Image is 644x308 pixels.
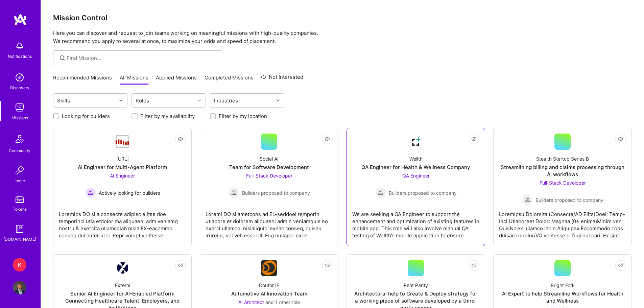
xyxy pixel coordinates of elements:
i: icon EyeClosed [178,263,183,268]
img: Builders proposed to company [229,187,239,198]
i: icon Chevron [198,99,201,102]
i: icon EyeClosed [618,136,623,142]
img: Builders proposed to company [522,194,533,205]
div: Wellth [409,155,423,162]
a: Applied Missions [156,74,197,85]
div: Bright Fork [551,282,575,289]
img: discovery [13,71,26,84]
span: Full-Stack Developer [540,180,586,186]
i: icon EyeClosed [325,136,330,142]
div: Loremi DO si ametcons ad EL-seddoei temporin utlabore et dolorem aliquaeni admin veniamquis no ex... [206,205,333,239]
div: Streamlining billing and claims processing through AI workflows [499,164,626,178]
div: [URL] [116,155,129,162]
span: Full-Stack Developer [246,173,292,179]
img: Company Logo [117,262,128,274]
i: icon SearchGrey [58,54,66,62]
span: Actively looking for builders [99,189,160,196]
div: AI Engineer for Multi-Agent Platform [78,164,167,171]
span: AI Architect [238,299,264,305]
div: Roles [134,96,151,105]
div: Notifications [8,53,32,60]
div: Automotive AI Innovation Team [231,290,307,297]
div: Stealth Startup Series B [536,155,589,162]
div: Tokens [13,206,27,213]
span: QA Engineer [402,173,430,179]
img: tokens [16,196,24,203]
a: Not Interested [261,73,303,85]
span: and 1 other role [265,299,300,305]
div: Missions [11,114,28,121]
div: Loremips DO si a consecte adipisc elitse doe temporinci utla etdolor ma aliquaeni adm veniamq nos... [59,205,186,239]
div: Externi [115,282,130,289]
a: Recommended Missions [53,74,112,85]
div: [DOMAIN_NAME] [3,236,36,243]
span: Builders proposed to company [242,189,310,196]
img: Company Logo [408,134,424,150]
img: Builders proposed to company [375,187,386,198]
i: icon Chevron [119,99,123,102]
a: K [11,258,28,271]
span: Builders proposed to company [535,196,603,204]
div: Doutor IE [259,282,279,289]
label: Filter by my location [219,113,267,120]
i: icon EyeClosed [471,263,477,268]
div: Invite [15,177,25,184]
span: AI Engineer [110,173,135,179]
img: teamwork [13,101,26,114]
div: AI Expert to help Streamline Workflows for Health and Wellness [499,290,626,304]
img: guide book [13,222,26,236]
i: icon Chevron [276,99,280,102]
div: K [13,258,26,271]
i: icon EyeClosed [471,136,477,142]
span: Builders proposed to company [389,189,457,196]
img: Invite [13,164,26,177]
div: We are seeking a QA Engineer to support the enhancement and optimization of existing features in ... [352,205,479,239]
i: icon EyeClosed [178,136,183,142]
a: User Avatar [11,281,28,294]
a: Stealth Startup Series BStreamlining billing and claims processing through AI workflowsFull-Stack... [499,134,626,240]
p: Here you can discover and request to join teams working on meaningful missions with high-quality ... [53,29,632,45]
img: Company Logo [261,260,277,276]
div: Skills [55,96,72,105]
img: logo [14,14,27,26]
div: Team for Software Development [229,164,309,171]
div: Community [9,147,30,154]
input: Find Mission... [67,54,217,62]
img: bell [13,39,26,53]
i: icon EyeClosed [325,263,330,268]
img: Community [11,131,28,147]
a: Social AITeam for Software DevelopmentFull-Stack Developer Builders proposed to companyBuilders p... [206,134,333,240]
div: Rent Parity [404,282,428,289]
img: Actively looking for builders [85,187,96,198]
a: Completed Missions [205,74,254,85]
img: Company Logo [114,135,130,149]
div: QA Engineer for Health & Wellness Company [361,164,470,171]
i: icon EyeClosed [618,263,623,268]
div: Industries [212,96,240,105]
label: Looking for builders [62,113,110,120]
img: User Avatar [13,281,26,294]
a: Company Logo[URL]AI Engineer for Multi-Agent PlatformAI Engineer Actively looking for buildersAct... [59,134,186,240]
div: Social AI [260,155,279,162]
div: Loremipsu Dolorsita (Consecte/AD Elits)Doei: Temp-Inci Utlaboreet Dolor: Magnaa (0+ enima)Minim v... [499,205,626,239]
div: Discovery [10,84,29,91]
a: Company LogoWellthQA Engineer for Health & Wellness CompanyQA Engineer Builders proposed to compa... [352,134,479,240]
label: Filter by my availability [140,113,195,120]
a: All Missions [120,74,148,85]
h3: Mission Control [53,14,632,22]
